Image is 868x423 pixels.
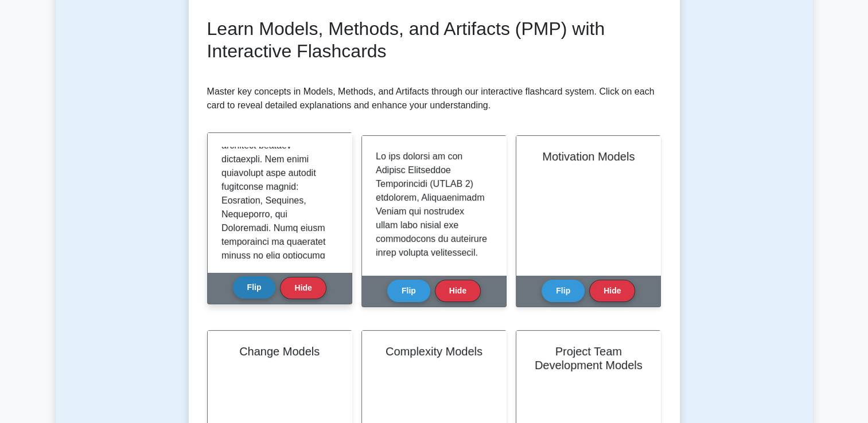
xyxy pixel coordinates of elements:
[435,280,481,302] button: Hide
[542,280,585,302] button: Flip
[280,277,326,299] button: Hide
[530,150,647,163] h2: Motivation Models
[207,18,661,62] h2: Learn Models, Methods, and Artifacts (PMP) with Interactive Flashcards
[233,276,276,299] button: Flip
[530,344,647,372] h2: Project Team Development Models
[207,85,661,112] p: Master key concepts in Models, Methods, and Artifacts through our interactive flashcard system. C...
[221,344,338,358] h2: Change Models
[589,280,635,302] button: Hide
[376,344,492,358] h2: Complexity Models
[387,280,430,302] button: Flip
